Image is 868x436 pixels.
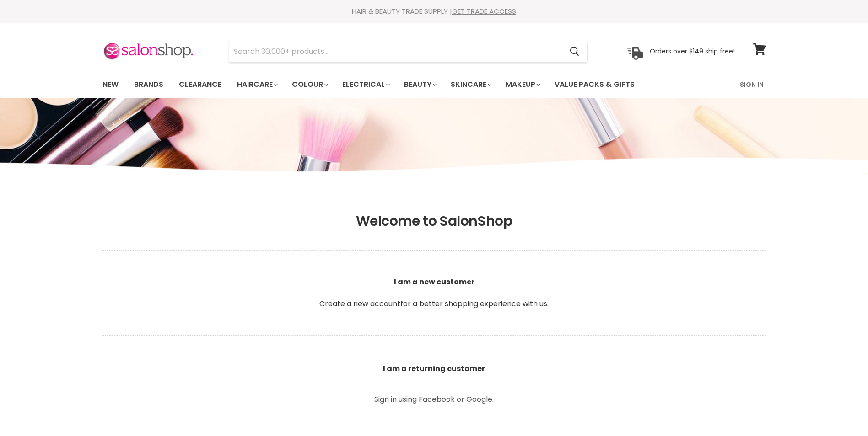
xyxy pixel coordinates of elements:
[172,75,228,94] a: Clearance
[230,75,283,94] a: Haircare
[452,6,516,16] a: GET TRADE ACCESS
[96,71,688,98] ul: Main menu
[499,75,546,94] a: Makeup
[102,255,766,331] p: for a better shopping experience with us.
[319,298,400,309] a: Create a new account
[285,75,334,94] a: Colour
[383,363,485,374] b: I am a returning customer
[96,75,125,94] a: New
[229,41,563,62] input: Search
[127,75,170,94] a: Brands
[229,41,588,63] form: Product
[650,47,735,55] p: Orders over $149 ship free!
[91,7,777,16] div: HAIR & BEAUTY TRADE SUPPLY |
[102,213,766,229] h1: Welcome to SalonShop
[444,75,497,94] a: Skincare
[548,75,642,94] a: Value Packs & Gifts
[335,75,395,94] a: Electrical
[734,75,769,94] a: Sign In
[394,276,474,287] b: I am a new customer
[397,75,442,94] a: Beauty
[91,71,777,98] nav: Main
[563,41,587,62] button: Search
[331,396,537,403] p: Sign in using Facebook or Google.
